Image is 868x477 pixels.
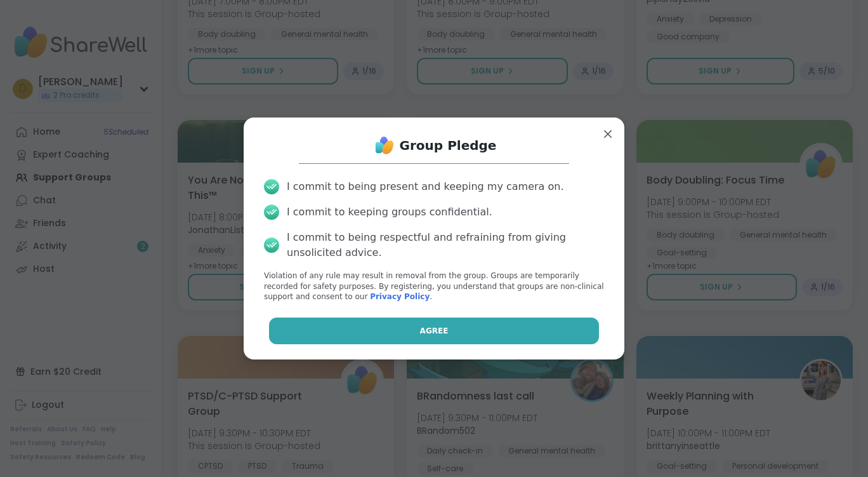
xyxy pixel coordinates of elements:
[370,292,430,301] a: Privacy Policy
[269,318,600,344] button: Agree
[287,230,604,260] div: I commit to being respectful and refraining from giving unsolicited advice.
[264,271,604,302] p: Violation of any rule may result in removal from the group. Groups are temporarily recorded for s...
[287,205,492,220] div: I commit to keeping groups confidential.
[400,137,497,154] h1: Group Pledge
[420,325,449,337] span: Agree
[372,133,397,158] img: ShareWell Logo
[287,179,563,194] div: I commit to being present and keeping my camera on.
